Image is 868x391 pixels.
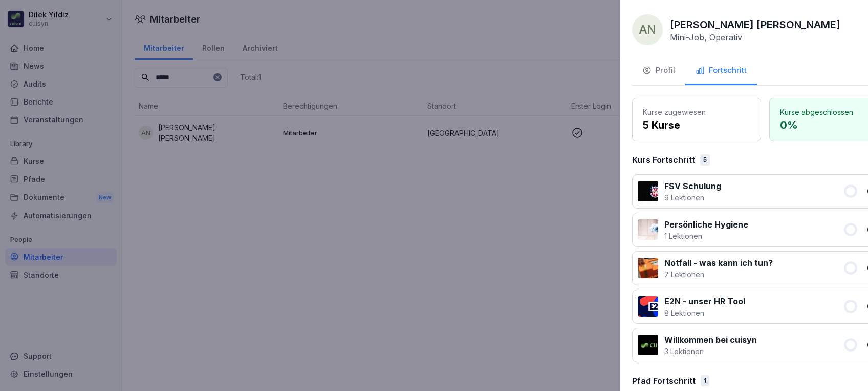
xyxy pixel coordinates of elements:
p: 7 Lektionen [664,269,773,280]
p: 3 Lektionen [664,346,757,357]
div: AN [632,14,663,45]
p: Willkommen bei cuisyn [664,334,757,346]
p: FSV Schulung [664,180,721,192]
p: Pfad Fortschritt [632,375,696,387]
p: 5 Kurse [643,117,750,133]
p: Kurs Fortschritt [632,154,695,166]
p: 9 Lektionen [664,192,721,203]
p: Notfall - was kann ich tun? [664,257,773,269]
p: [PERSON_NAME] [PERSON_NAME] [670,17,840,32]
div: 1 [701,375,709,386]
p: 8 Lektionen [664,307,745,318]
button: Fortschritt [685,57,757,85]
p: Mini-Job, Operativ [670,32,742,43]
p: Persönliche Hygiene [664,218,748,231]
button: Profil [632,57,685,85]
div: Profil [642,65,675,76]
div: 5 [700,154,710,166]
div: Fortschritt [696,65,747,76]
p: 1 Lektionen [664,231,748,241]
p: Kurse zugewiesen [643,107,750,117]
p: E2N - unser HR Tool [664,295,745,307]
